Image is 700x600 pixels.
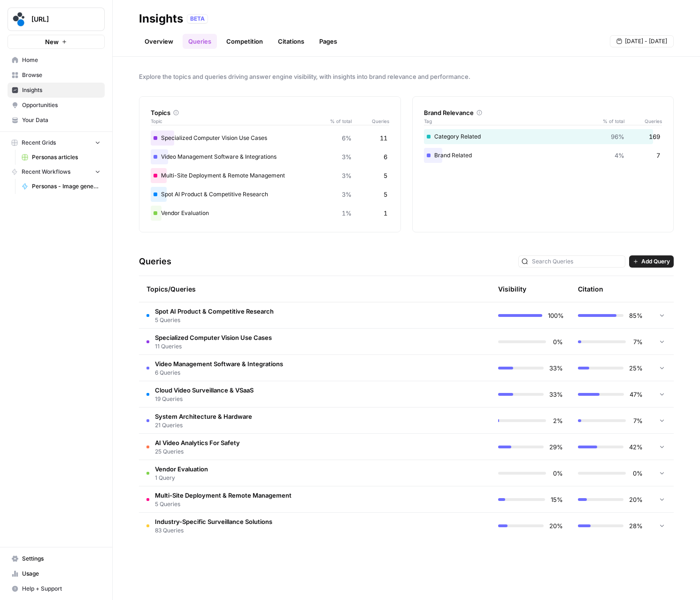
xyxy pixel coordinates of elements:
span: Browse [22,71,100,79]
span: % of total [596,117,624,125]
div: BETA [187,14,208,23]
a: Overview [139,34,179,49]
div: Topics/Queries [146,276,403,302]
a: Queries [183,34,217,49]
a: Usage [8,566,105,581]
span: 21 Queries [155,421,252,430]
div: Brand Relevance [424,108,662,117]
button: Workspace: spot.ai [8,8,105,31]
span: 4% [615,151,624,160]
span: Queries [624,117,662,125]
span: 33% [549,390,563,399]
div: Brand Related [424,148,662,163]
span: 5 Queries [155,500,292,508]
div: Vendor Evaluation [151,206,389,221]
span: 0% [631,469,643,478]
span: Settings [22,554,100,563]
span: Add Query [641,257,670,266]
span: Spot AI Product & Competitive Research [155,307,274,316]
span: 3% [342,171,352,180]
span: Recent Workflows [22,168,70,176]
span: Usage [22,569,100,578]
span: 7% [631,337,643,346]
span: 33% [549,363,563,373]
span: 3% [342,152,352,162]
div: Category Related [424,129,662,144]
span: 5 [384,190,387,199]
button: Help + Support [8,581,105,596]
div: Visibility [498,285,526,294]
span: 6 [384,152,387,162]
h3: Queries [139,255,171,268]
span: AI Video Analytics For Safety [155,438,240,447]
span: Home [22,56,100,64]
span: Tag [424,117,597,125]
span: 7 [656,151,660,160]
span: Topic [151,117,323,125]
span: 19 Queries [155,395,254,403]
span: 20% [629,495,643,504]
a: Settings [8,551,105,566]
a: Competition [221,34,269,49]
button: Recent Grids [8,136,105,150]
button: Add Query [629,255,674,268]
span: 83 Queries [155,526,272,535]
div: Multi-Site Deployment & Remote Management [151,168,389,183]
span: 25% [629,363,643,373]
span: 28% [629,521,643,531]
span: 20% [549,521,563,531]
span: 96% [611,132,624,141]
span: 6% [342,133,352,143]
a: Personas articles [17,150,105,165]
span: 100% [548,311,563,320]
div: Spot AI Product & Competitive Research [151,187,389,202]
span: 15% [551,495,563,504]
span: Insights [22,86,100,94]
span: Your Data [22,116,100,124]
div: Topics [151,108,389,117]
a: Pages [314,34,343,49]
span: 1% [342,208,352,218]
div: Video Management Software & Integrations [151,149,389,164]
span: Queries [352,117,389,125]
span: 11 [380,133,387,143]
a: Insights [8,83,105,98]
span: Personas articles [32,153,100,162]
span: Video Management Software & Integrations [155,359,283,369]
span: 5 [384,171,387,180]
span: 2% [552,416,563,425]
span: 1 Query [155,474,208,482]
input: Search Queries [532,257,622,266]
a: Your Data [8,113,105,128]
span: Opportunities [22,101,100,109]
span: 25 Queries [155,447,240,456]
span: 1 [384,208,387,218]
span: Vendor Evaluation [155,464,208,474]
span: [URL] [31,15,88,24]
span: 169 [649,132,660,141]
a: Browse [8,68,105,83]
button: Recent Workflows [8,165,105,179]
span: 11 Queries [155,342,272,351]
span: 0% [552,337,563,346]
span: Help + Support [22,585,100,593]
span: % of total [323,117,352,125]
span: 7% [631,416,643,425]
span: 6 Queries [155,369,283,377]
span: 42% [629,442,643,452]
span: Specialized Computer Vision Use Cases [155,333,272,342]
a: Citations [272,34,310,49]
span: [DATE] - [DATE] [625,37,667,46]
a: Home [8,53,105,68]
span: 3% [342,190,352,199]
span: System Architecture & Hardware [155,412,252,421]
div: Insights [139,11,183,26]
span: Personas - Image generator [32,182,100,191]
div: Specialized Computer Vision Use Cases [151,131,389,146]
span: New [45,37,59,46]
span: 0% [552,469,563,478]
span: Explore the topics and queries driving answer engine visibility, with insights into brand relevan... [139,72,674,81]
button: [DATE] - [DATE] [610,35,674,47]
button: New [8,35,105,49]
span: Industry-Specific Surveillance Solutions [155,517,272,526]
